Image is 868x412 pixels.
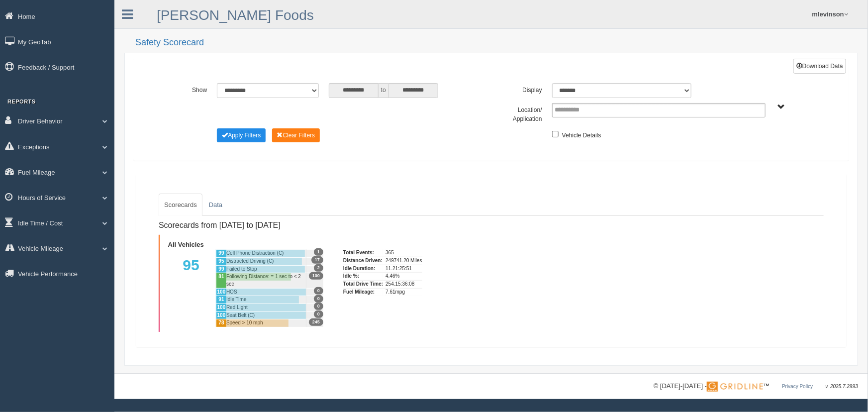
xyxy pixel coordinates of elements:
[343,272,383,280] div: Idle %:
[386,288,422,296] div: 7.61mpg
[159,221,457,230] h4: Scorecards from [DATE] to [DATE]
[216,319,226,327] div: 78
[272,128,320,142] button: Change Filter Options
[311,256,323,264] span: 17
[386,272,422,280] div: 4.46%
[491,83,547,95] label: Display
[216,311,226,319] div: 100
[386,257,422,265] div: 249741.20 Miles
[491,103,547,123] label: Location/ Application
[217,128,266,142] button: Change Filter Options
[216,273,226,288] div: 81
[216,265,226,273] div: 99
[314,310,323,318] span: 0
[793,59,846,74] button: Download Data
[314,248,323,256] span: 1
[166,249,216,327] div: 95
[314,264,323,272] span: 2
[386,265,422,273] div: 11.21:25:51
[314,303,323,310] span: 0
[386,249,422,257] div: 365
[157,7,314,23] a: [PERSON_NAME] Foods
[314,287,323,295] span: 0
[343,249,383,257] div: Total Events:
[343,257,383,265] div: Distance Driven:
[216,288,226,296] div: 100
[707,382,763,392] img: Gridline
[314,295,323,303] span: 0
[343,265,383,273] div: Idle Duration:
[782,384,813,389] a: Privacy Policy
[216,249,226,257] div: 99
[386,280,422,288] div: 254.15:36:08
[168,241,204,248] b: All Vehicles
[654,381,858,392] div: © [DATE]-[DATE] - ™
[343,288,383,296] div: Fuel Mileage:
[203,194,228,216] a: Data
[309,318,323,326] span: 245
[216,304,226,311] div: 100
[135,38,858,48] h2: Safety Scorecard
[159,194,202,216] a: Scorecards
[216,296,226,304] div: 91
[826,384,858,389] span: v. 2025.7.2993
[562,128,601,140] label: Vehicle Details
[379,83,388,98] span: to
[156,83,212,95] label: Show
[309,272,323,280] span: 100
[343,280,383,288] div: Total Drive Time:
[216,257,226,265] div: 95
